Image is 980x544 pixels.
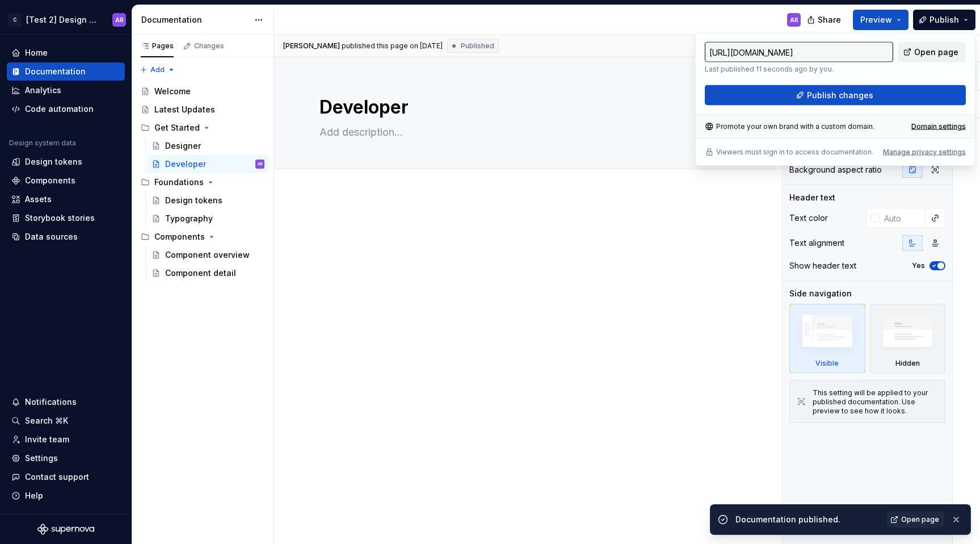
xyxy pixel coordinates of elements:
[913,10,975,30] button: Publish
[929,14,959,26] span: Publish
[7,81,125,99] a: Analytics
[870,304,946,373] div: Hidden
[136,82,269,282] div: Page tree
[25,47,48,58] div: Home
[789,164,882,175] div: Background aspect ratio
[258,158,263,170] div: AR
[165,158,206,170] div: Developer
[8,13,22,27] div: C
[136,101,269,119] a: Latest Updates
[912,261,925,270] label: Yes
[7,393,125,411] button: Notifications
[25,175,75,186] div: Components
[7,190,125,208] a: Assets
[7,171,125,190] a: Components
[165,213,213,224] div: Typography
[7,153,125,171] a: Design tokens
[815,359,839,368] div: Visible
[7,209,125,227] a: Storybook stories
[887,512,944,528] a: Open page
[716,148,873,157] p: Viewers must sign in to access documentation.
[25,415,68,426] div: Search ⌘K
[705,85,966,106] button: Publish changes
[154,104,215,115] div: Latest Updates
[789,212,828,224] div: Text color
[911,122,966,131] a: Domain settings
[154,86,191,97] div: Welcome
[136,82,269,101] a: Welcome
[461,41,494,51] span: Published
[898,42,966,62] a: Open page
[154,177,204,188] div: Foundations
[7,412,125,430] button: Search ⌘K
[165,195,222,206] div: Design tokens
[25,471,89,483] div: Contact support
[165,140,201,152] div: Designer
[790,15,798,24] div: AR
[283,41,340,51] span: [PERSON_NAME]
[901,515,939,524] span: Open page
[860,14,892,26] span: Preview
[147,155,269,173] a: DeveloperAR
[9,139,76,148] div: Design system data
[141,41,174,51] div: Pages
[141,14,249,26] div: Documentation
[147,191,269,210] a: Design tokens
[147,264,269,282] a: Component detail
[25,453,58,464] div: Settings
[25,231,78,242] div: Data sources
[25,434,69,445] div: Invite team
[813,388,938,416] div: This setting will be applied to your published documentation. Use preview to see how it looks.
[136,173,269,191] div: Foundations
[150,65,165,74] span: Add
[789,288,852,299] div: Side navigation
[25,103,94,115] div: Code automation
[147,137,269,155] a: Designer
[789,260,856,271] div: Show header text
[147,246,269,264] a: Component overview
[37,524,94,535] svg: Supernova Logo
[25,396,77,408] div: Notifications
[880,208,926,228] input: Auto
[136,119,269,137] div: Get Started
[7,62,125,81] a: Documentation
[735,514,880,525] div: Documentation published.
[25,194,52,205] div: Assets
[136,228,269,246] div: Components
[883,148,966,157] button: Manage privacy settings
[7,449,125,467] a: Settings
[147,210,269,228] a: Typography
[818,14,841,26] span: Share
[807,90,873,101] span: Publish changes
[7,44,125,62] a: Home
[853,10,909,30] button: Preview
[154,122,200,133] div: Get Started
[7,228,125,246] a: Data sources
[705,65,893,74] p: Last published 11 seconds ago by you.
[7,468,125,486] button: Contact support
[7,100,125,118] a: Code automation
[25,156,82,168] div: Design tokens
[165,249,250,261] div: Component overview
[26,14,99,26] div: [Test 2] Design System
[895,359,920,368] div: Hidden
[7,430,125,449] a: Invite team
[317,94,729,121] textarea: Developer
[789,192,835,203] div: Header text
[25,66,86,77] div: Documentation
[154,231,205,242] div: Components
[194,41,224,51] div: Changes
[801,10,848,30] button: Share
[165,267,236,279] div: Component detail
[789,304,865,373] div: Visible
[7,487,125,505] button: Help
[25,212,95,224] div: Storybook stories
[2,7,129,32] button: C[Test 2] Design SystemAR
[25,490,43,501] div: Help
[705,122,874,131] div: Promote your own brand with a custom domain.
[115,15,124,24] div: AR
[136,62,179,78] button: Add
